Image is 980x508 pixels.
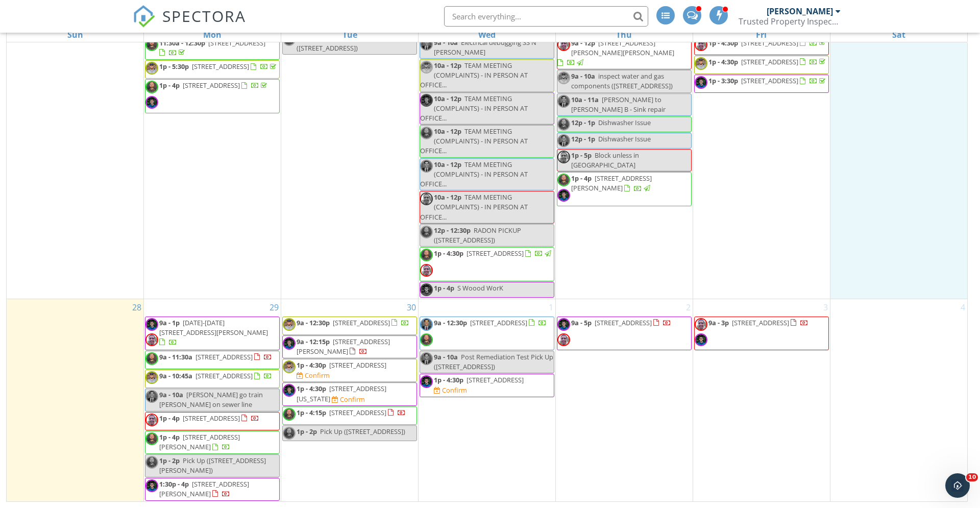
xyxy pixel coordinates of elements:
[145,62,158,75] img: kyle.jpg
[708,57,827,66] a: 1p - 4:30p [STREET_ADDRESS]
[145,79,280,113] a: 1p - 4p [STREET_ADDRESS]
[159,318,268,347] a: 9a - 1p [DATE]-[DATE][STREET_ADDRESS][PERSON_NAME]
[183,414,240,423] span: [STREET_ADDRESS]
[695,57,707,70] img: kyle.jpg
[945,473,970,498] iframe: Intercom live chat
[297,384,386,403] a: 1p - 4:30p [STREET_ADDRESS][US_STATE]
[695,318,707,331] img: 20220927_07463w2222227.jpg
[145,96,158,109] img: lucas_headshot.png
[420,375,433,388] img: lucas_headshot.png
[444,6,648,27] input: Search everything...
[145,456,158,469] img: ryan_2.png
[557,95,570,108] img: iovine_8785.jpg
[547,299,555,316] a: Go to October 1, 2025
[159,456,266,475] span: Pick Up ([STREET_ADDRESS][PERSON_NAME])
[557,333,570,346] img: 20220927_07463w2222227.jpg
[183,81,240,90] span: [STREET_ADDRESS]
[708,318,808,327] a: 9a - 3p [STREET_ADDRESS]
[434,61,461,70] span: 10a - 12p
[821,299,830,316] a: Go to October 3, 2025
[434,375,524,384] a: 1p - 4:30p [STREET_ADDRESS]
[420,160,528,188] span: TEAM MEETING (COMPLAINTS) - IN PERSON AT OFFICE...
[282,335,417,358] a: 9a - 12:15p [STREET_ADDRESS][PERSON_NAME]
[434,249,463,258] span: 1p - 4:30p
[159,318,268,337] span: [DATE]-[DATE][STREET_ADDRESS][PERSON_NAME]
[133,14,246,35] a: SPECTORA
[571,151,639,170] span: Block unless in [GEOGRAPHIC_DATA]
[145,479,158,492] img: lucas_headshot.png
[159,479,249,498] a: 1:30p - 4p [STREET_ADDRESS][PERSON_NAME]
[297,427,317,436] span: 1p - 2p
[598,118,651,127] span: Dishwasher Issue
[208,38,265,47] span: [STREET_ADDRESS]
[708,76,827,85] a: 1p - 3:30p [STREET_ADDRESS]
[283,384,296,397] img: lucas_headshot.png
[467,249,524,258] span: [STREET_ADDRESS]
[557,37,692,70] a: 9a - 12p [STREET_ADDRESS][PERSON_NAME][PERSON_NAME]
[159,390,263,409] span: [PERSON_NAME] go train [PERSON_NAME] on sewer line
[159,318,180,327] span: 9a - 1p
[434,283,454,293] span: 1p - 4p
[420,318,433,331] img: iovine_8785.jpg
[159,81,180,90] span: 1p - 4p
[571,174,652,192] span: [STREET_ADDRESS][PERSON_NAME]
[405,299,418,316] a: Go to September 30, 2025
[297,318,409,327] a: 9a - 12:30p [STREET_ADDRESS]
[130,299,143,316] a: Go to September 28, 2025
[329,408,386,417] span: [STREET_ADDRESS]
[571,71,673,90] span: inspect water and gas components ([STREET_ADDRESS])
[297,371,330,380] a: Confirm
[281,299,419,502] td: Go to September 30, 2025
[741,57,798,66] span: [STREET_ADDRESS]
[159,456,180,465] span: 1p - 2p
[571,174,592,183] span: 1p - 4p
[297,408,406,417] a: 1p - 4:15p [STREET_ADDRESS]
[571,151,592,160] span: 1p - 5p
[145,37,280,60] a: 11:30a - 12:30p [STREET_ADDRESS]
[419,299,556,502] td: Go to October 1, 2025
[283,408,296,421] img: ryan_2.png
[159,352,192,361] span: 9a - 11:30a
[434,352,458,361] span: 9a - 10a
[708,318,729,327] span: 9a - 3p
[162,5,246,27] span: SPECTORA
[283,427,296,440] img: ryan_2.png
[195,352,253,361] span: [STREET_ADDRESS]
[741,76,798,85] span: [STREET_ADDRESS]
[571,174,652,192] a: 1p - 4p [STREET_ADDRESS][PERSON_NAME]
[159,479,249,498] span: [STREET_ADDRESS][PERSON_NAME]
[145,478,280,501] a: 1:30p - 4p [STREET_ADDRESS][PERSON_NAME]
[557,38,674,67] a: 9a - 12p [STREET_ADDRESS][PERSON_NAME][PERSON_NAME]
[420,127,528,155] span: TEAM MEETING (COMPLAINTS) - IN PERSON AT OFFICE...
[557,71,570,84] img: kyle.jpg
[297,337,390,356] a: 9a - 12:15p [STREET_ADDRESS][PERSON_NAME]
[434,38,536,57] span: Electrical debugging 33 N [PERSON_NAME]
[598,134,651,143] span: Dishwasher Issue
[555,299,693,502] td: Go to October 2, 2025
[297,33,412,52] span: Post Remediation Test Pick Up ([STREET_ADDRESS])
[420,226,433,238] img: ryan_2.png
[145,60,280,79] a: 1p - 5:30p [STREET_ADDRESS]
[442,386,467,394] div: Confirm
[434,385,467,395] a: Confirm
[695,38,707,51] img: 20220927_07463w2222227.jpg
[297,360,326,370] span: 1p - 4:30p
[693,299,830,502] td: Go to October 3, 2025
[420,94,433,107] img: lucas_headshot.png
[145,432,158,445] img: ryan_2.png
[305,371,330,379] div: Confirm
[297,318,330,327] span: 9a - 12:30p
[145,81,158,93] img: ryan_2.png
[557,174,570,186] img: ryan_2.png
[470,318,527,327] span: [STREET_ADDRESS]
[557,318,570,331] img: lucas_headshot.png
[420,61,433,74] img: kyle.jpg
[159,38,205,47] span: 11:30a - 12:30p
[145,412,280,430] a: 1p - 4p [STREET_ADDRESS]
[557,189,570,202] img: lucas_headshot.png
[571,95,599,104] span: 10a - 11a
[420,374,554,397] a: 1p - 4:30p [STREET_ADDRESS] Confirm
[282,317,417,335] a: 9a - 12:30p [STREET_ADDRESS]
[159,371,272,380] a: 9a - 10:45a [STREET_ADDRESS]
[420,61,528,89] span: TEAM MEETING (COMPLAINTS) - IN PERSON AT OFFICE...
